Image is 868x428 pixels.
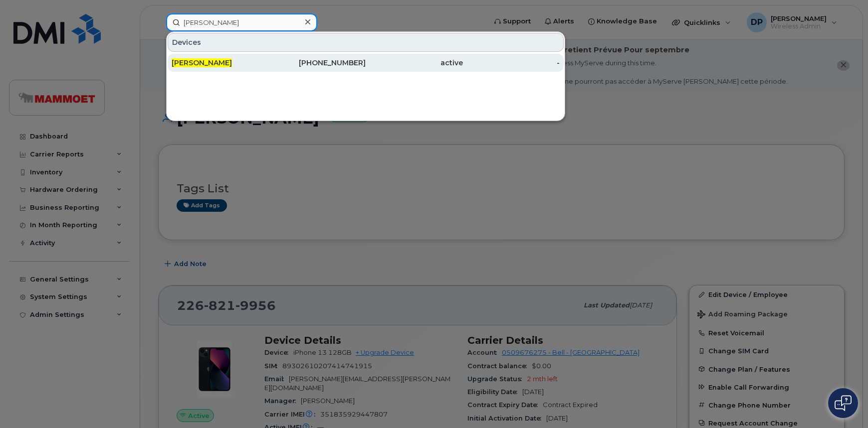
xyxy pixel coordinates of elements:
[366,58,463,68] div: active
[172,58,232,67] span: [PERSON_NAME]
[835,395,852,411] img: Open chat
[168,54,564,72] a: [PERSON_NAME][PHONE_NUMBER]active-
[463,58,560,68] div: -
[168,33,564,52] div: Devices
[269,58,366,68] div: [PHONE_NUMBER]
